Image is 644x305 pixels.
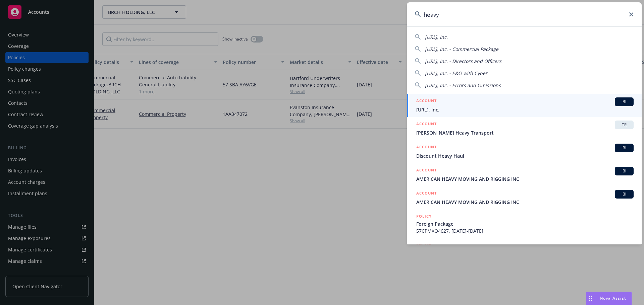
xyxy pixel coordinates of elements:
[407,238,642,267] a: POLICY
[407,94,642,117] a: ACCOUNTBI[URL], Inc.
[416,227,634,234] span: 57CPMXQ4627, [DATE]-[DATE]
[416,152,634,159] span: Discount Heavy Haul
[425,70,487,76] span: [URL], Inc. - E&O with Cyber
[425,46,498,52] span: [URL], Inc. - Commercial Package
[407,186,642,209] a: ACCOUNTBIAMERICAN HEAVY MOVING AND RIGGING INC
[407,117,642,140] a: ACCOUNTTR[PERSON_NAME] Heavy Transport
[416,167,437,175] h5: ACCOUNT
[618,122,631,128] span: TR
[416,175,634,182] span: AMERICAN HEAVY MOVING AND RIGGING INC
[600,295,626,301] span: Nova Assist
[425,82,501,88] span: [URL], Inc. - Errors and Omissions
[416,190,437,198] h5: ACCOUNT
[416,129,634,136] span: [PERSON_NAME] Heavy Transport
[416,121,437,129] h5: ACCOUNT
[416,106,634,113] span: [URL], Inc.
[618,168,631,174] span: BI
[416,220,634,227] span: Foreign Package
[416,242,432,248] h5: POLICY
[425,58,501,64] span: [URL], Inc. - Directors and Officers
[407,209,642,238] a: POLICYForeign Package57CPMXQ4627, [DATE]-[DATE]
[618,99,631,105] span: BI
[586,292,594,305] div: Drag to move
[416,97,437,105] h5: ACCOUNT
[407,163,642,186] a: ACCOUNTBIAMERICAN HEAVY MOVING AND RIGGING INC
[407,140,642,163] a: ACCOUNTBIDiscount Heavy Haul
[416,144,437,152] h5: ACCOUNT
[618,145,631,151] span: BI
[416,199,634,206] span: AMERICAN HEAVY MOVING AND RIGGING INC
[618,191,631,197] span: BI
[425,34,448,40] span: [URL], Inc.
[407,2,642,26] input: Search...
[416,213,432,220] h5: POLICY
[586,292,632,305] button: Nova Assist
